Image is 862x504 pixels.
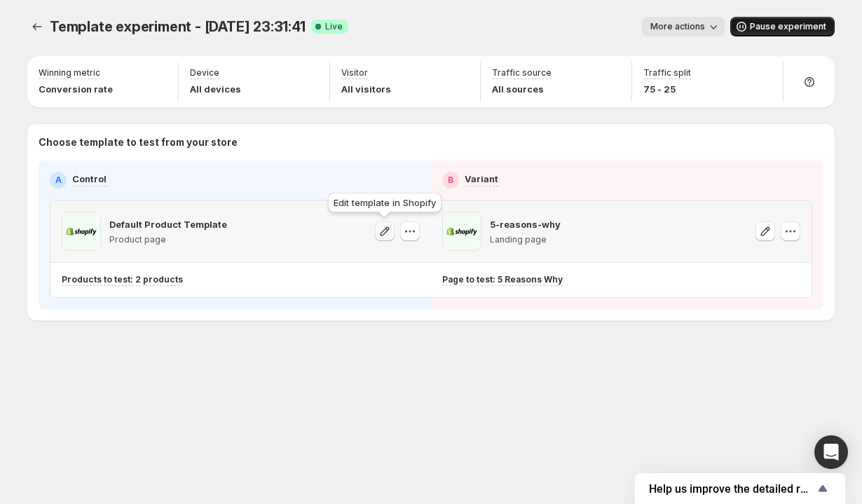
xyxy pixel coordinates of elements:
[490,217,561,231] p: 5-reasons-why
[39,135,823,149] p: Choose template to test from your store
[442,274,563,285] p: Page to test: 5 Reasons Why
[109,234,227,245] p: Product page
[642,17,725,36] button: More actions
[341,67,368,79] p: Visitor
[190,82,241,96] p: All devices
[643,82,691,96] p: 75 - 25
[490,234,561,245] p: Landing page
[492,67,552,79] p: Traffic source
[492,82,552,96] p: All sources
[190,67,219,79] p: Device
[39,67,100,79] p: Winning metric
[62,212,101,251] img: Default Product Template
[325,21,343,32] span: Live
[55,175,62,186] h2: A
[27,17,47,36] button: Experiments
[465,172,498,186] p: Variant
[649,482,814,496] span: Help us improve the detailed report for A/B campaigns
[72,172,107,186] p: Control
[109,217,227,231] p: Default Product Template
[341,82,391,96] p: All visitors
[39,82,113,96] p: Conversion rate
[448,175,453,186] h2: B
[814,435,848,469] div: Open Intercom Messenger
[62,274,183,285] p: Products to test: 2 products
[643,67,691,79] p: Traffic split
[650,21,705,32] span: More actions
[649,480,831,497] button: Show survey - Help us improve the detailed report for A/B campaigns
[50,18,306,35] span: Template experiment - [DATE] 23:31:41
